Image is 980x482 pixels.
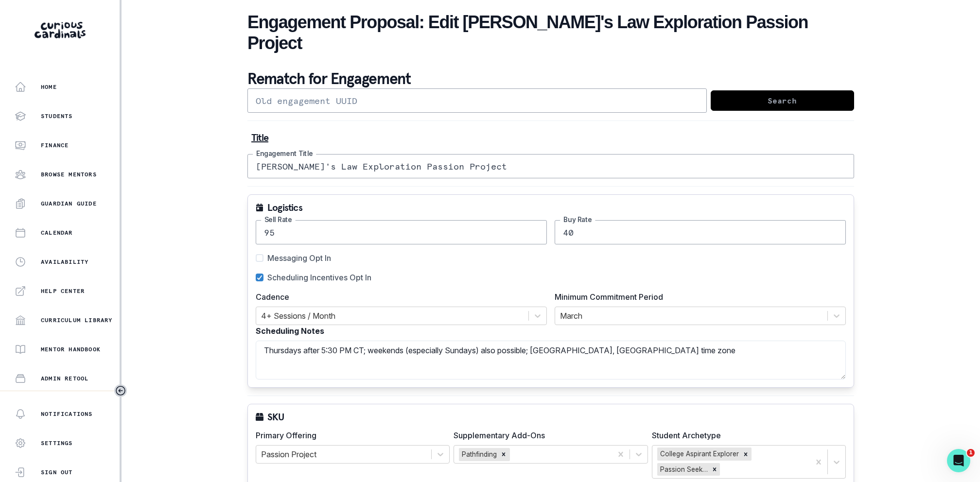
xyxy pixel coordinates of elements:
[41,468,73,476] p: Sign Out
[114,384,127,397] button: Toggle sidebar
[41,141,69,149] p: Finance
[459,448,498,461] div: Pathfinding
[947,449,970,472] iframe: Intercom live chat
[41,229,73,237] p: Calendar
[454,430,642,441] label: Supplementary Add-Ons
[41,439,73,447] p: Settings
[41,200,97,207] p: Guardian Guide
[267,203,302,212] p: Logistics
[498,448,509,461] div: Remove Pathfinding
[41,345,101,353] p: Mentor Handbook
[967,449,975,457] span: 1
[256,430,444,441] label: Primary Offering
[41,287,85,295] p: Help Center
[247,69,854,88] p: Rematch for Engagement
[41,375,88,382] p: Admin Retool
[740,448,751,460] div: Remove College Aspirant Explorer
[41,410,93,418] p: Notifications
[41,112,73,120] p: Students
[267,412,284,422] p: SKU
[41,258,88,266] p: Availability
[657,463,710,476] div: Passion Seeker
[256,325,840,337] label: Scheduling Notes
[267,272,371,283] span: Scheduling Incentives Opt In
[709,463,720,476] div: Remove Passion Seeker
[711,90,855,111] button: Search
[555,291,840,303] label: Minimum Commitment Period
[41,316,113,324] p: Curriculum Library
[41,171,97,178] p: Browse Mentors
[251,133,850,142] p: Title
[256,291,541,303] label: Cadence
[652,430,840,441] label: Student Archetype
[657,448,740,460] div: College Aspirant Explorer
[247,12,854,53] h2: Engagement Proposal: Edit [PERSON_NAME]'s Law Exploration Passion Project
[267,252,331,264] span: Messaging Opt In
[35,22,86,38] img: Curious Cardinals Logo
[41,83,57,91] p: Home
[247,88,707,113] input: Old engagement UUID
[256,341,846,379] textarea: Thursdays after 5:30 PM CT; weekends (especially Sundays) also possible; [GEOGRAPHIC_DATA], [GEOG...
